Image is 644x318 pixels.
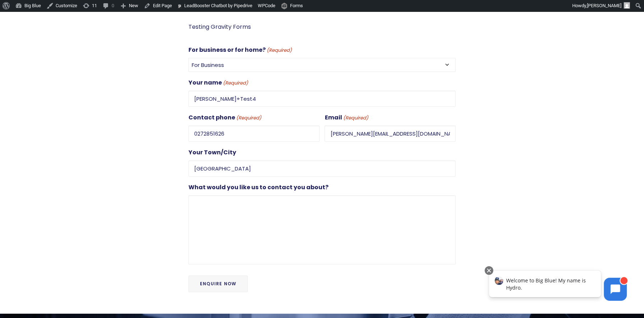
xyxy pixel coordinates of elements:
[266,46,292,55] span: (Required)
[481,265,634,308] iframe: Chatbot
[188,78,248,88] label: Your name
[223,79,248,87] span: (Required)
[177,4,182,9] img: logo.svg
[325,113,368,123] label: Email
[587,3,621,8] span: [PERSON_NAME]
[188,22,456,32] p: Testing Gravity Forms
[188,147,236,158] label: Your Town/City
[188,113,261,123] label: Contact phone
[342,114,368,122] span: (Required)
[188,182,328,192] label: What would you like us to contact you about?
[188,276,248,292] input: Enquire Now
[236,114,262,122] span: (Required)
[188,45,292,55] label: For business or for home?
